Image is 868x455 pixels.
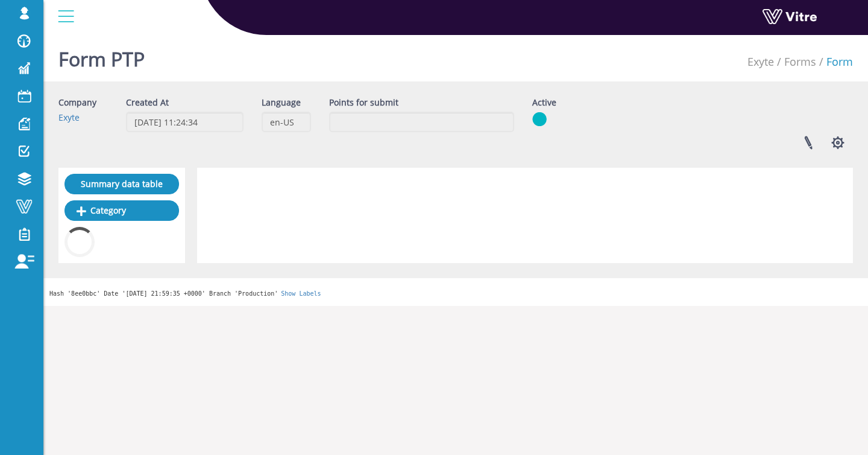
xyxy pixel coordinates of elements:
[58,30,145,81] h1: Form PTP
[281,290,321,297] a: Show Labels
[126,97,169,109] label: Created At
[747,54,774,69] a: Exyte
[49,290,278,297] span: Hash '8ee0bbc' Date '[DATE] 21:59:35 +0000' Branch 'Production'
[64,200,179,221] a: Category
[64,174,179,194] a: Summary data table
[262,97,301,109] label: Language
[532,97,556,109] label: Active
[58,97,96,109] label: Company
[784,54,816,69] a: Forms
[58,112,80,123] a: Exyte
[329,97,398,109] label: Points for submit
[532,112,547,127] img: yes
[816,54,853,70] li: Form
